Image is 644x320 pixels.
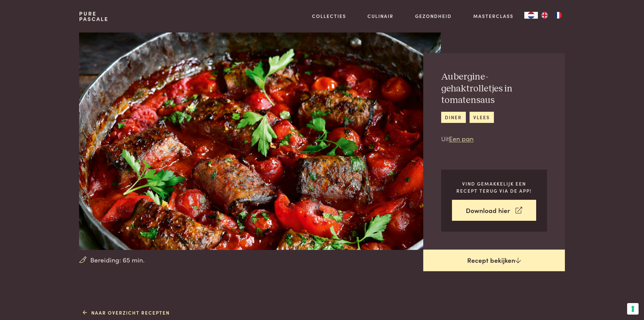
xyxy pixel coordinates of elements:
[470,112,494,123] a: vlees
[312,13,346,20] a: Collecties
[452,180,536,194] p: Vind gemakkelijk een recept terug via de app!
[452,200,536,221] a: Download hier
[538,12,551,19] a: EN
[79,11,109,22] a: PurePascale
[551,12,565,19] a: FR
[441,71,547,106] h2: Aubergine-gehaktrolletjes in tomatensaus
[524,12,538,19] div: Language
[524,12,565,19] aside: Language selected: Nederlands
[79,33,440,250] img: Aubergine-gehaktrolletjes in tomatensaus
[524,12,538,19] a: NL
[367,13,393,20] a: Culinair
[90,255,145,265] span: Bereiding: 65 min.
[441,112,466,123] a: diner
[627,303,639,315] button: Uw voorkeuren voor toestemming voor trackingtechnologieën
[449,134,474,143] a: Een pan
[441,134,547,144] p: Uit
[423,250,565,271] a: Recept bekijken
[473,13,514,20] a: Masterclass
[83,309,170,316] a: Naar overzicht recepten
[538,12,565,19] ul: Language list
[415,13,452,20] a: Gezondheid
